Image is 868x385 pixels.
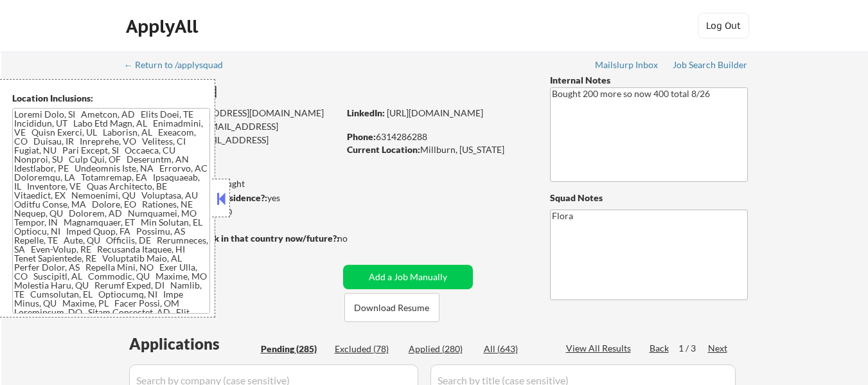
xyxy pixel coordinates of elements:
[125,177,339,190] div: 280 sent / 400 bought
[673,60,748,69] div: Job Search Builder
[124,60,235,69] div: ← Return to /applysquad
[347,131,376,142] strong: Phone:
[347,143,529,156] div: Millburn, [US_STATE]
[126,107,339,120] div: [EMAIL_ADDRESS][DOMAIN_NAME]
[335,343,399,355] div: Excluded (78)
[650,342,670,355] div: Back
[550,74,748,87] div: Internal Notes
[12,92,210,105] div: Location Inclusions:
[484,343,548,355] div: All (643)
[708,342,729,355] div: Next
[698,13,749,39] button: Log Out
[125,206,339,219] div: $160,000
[125,134,339,159] div: [EMAIL_ADDRESS][DOMAIN_NAME]
[129,336,256,352] div: Applications
[387,107,483,118] a: [URL][DOMAIN_NAME]
[344,293,439,322] button: Download Resume
[409,343,473,355] div: Applied (280)
[595,60,659,69] div: Mailslurp Inbox
[595,60,659,73] a: Mailslurp Inbox
[347,107,385,118] strong: LinkedIn:
[678,342,708,355] div: 1 / 3
[126,120,339,145] div: [EMAIL_ADDRESS][DOMAIN_NAME]
[124,60,235,73] a: ← Return to /applysquad
[343,265,473,289] button: Add a Job Manually
[550,192,748,204] div: Squad Notes
[347,130,529,143] div: 6314286288
[673,60,748,73] a: Job Search Builder
[125,84,389,100] div: [PERSON_NAME]
[126,15,202,37] div: ApplyAll
[125,233,339,244] strong: Will need Visa to work in that country now/future?:
[566,342,635,355] div: View All Results
[347,144,420,155] strong: Current Location:
[261,343,325,355] div: Pending (285)
[337,232,374,245] div: no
